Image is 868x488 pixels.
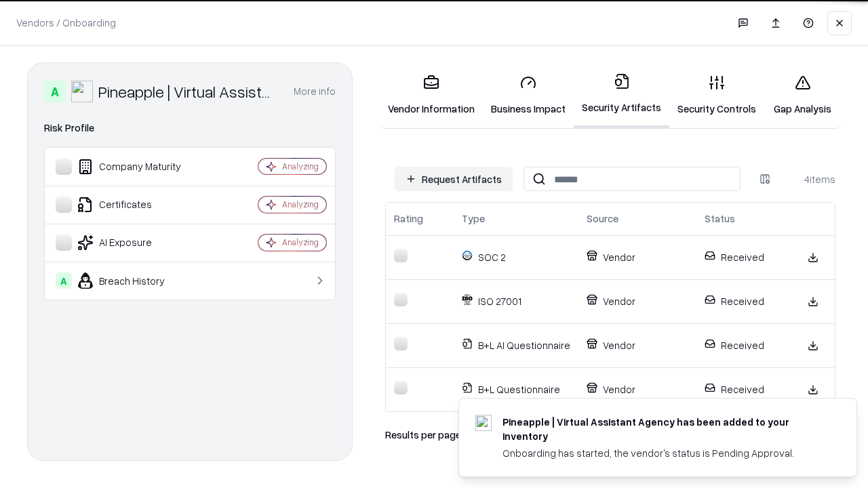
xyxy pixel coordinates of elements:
[282,237,319,248] div: Analyzing
[394,211,423,226] div: Rating
[16,16,116,30] p: Vendors / Onboarding
[587,338,688,352] p: Vendor
[587,294,688,308] p: Vendor
[483,64,574,127] a: Business Impact
[705,250,783,264] p: Received
[574,62,669,128] a: Security Artifacts
[764,64,841,127] a: Gap Analysis
[56,159,218,175] div: Company Maturity
[395,167,513,191] button: Request Artifacts
[587,211,618,226] div: Source
[282,199,319,210] div: Analyzing
[56,272,72,289] div: A
[475,415,492,431] img: trypineapple.com
[98,81,277,102] div: Pineapple | Virtual Assistant Agency
[705,338,783,352] p: Received
[705,382,783,396] p: Received
[282,161,319,172] div: Analyzing
[587,250,688,264] p: Vendor
[56,272,218,289] div: Breach History
[56,197,218,213] div: Certificates
[502,446,824,460] div: Onboarding has started, the vendor's status is Pending Approval.
[462,250,570,264] p: SOC 2
[705,294,783,308] p: Received
[44,120,336,136] div: Risk Profile
[294,79,336,104] button: More info
[705,211,735,226] div: Status
[380,64,483,127] a: Vendor Information
[385,428,463,442] p: Results per page:
[56,235,218,251] div: AI Exposure
[669,64,764,127] a: Security Controls
[462,338,570,352] p: B+L AI Questionnaire
[462,294,570,308] p: ISO 27001
[587,382,688,396] p: Vendor
[462,211,485,226] div: Type
[462,382,570,396] p: B+L Questionnaire
[71,81,93,102] img: Pineapple | Virtual Assistant Agency
[44,81,66,102] div: A
[502,415,824,443] div: Pineapple | Virtual Assistant Agency has been added to your inventory
[781,172,835,186] div: 4 items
